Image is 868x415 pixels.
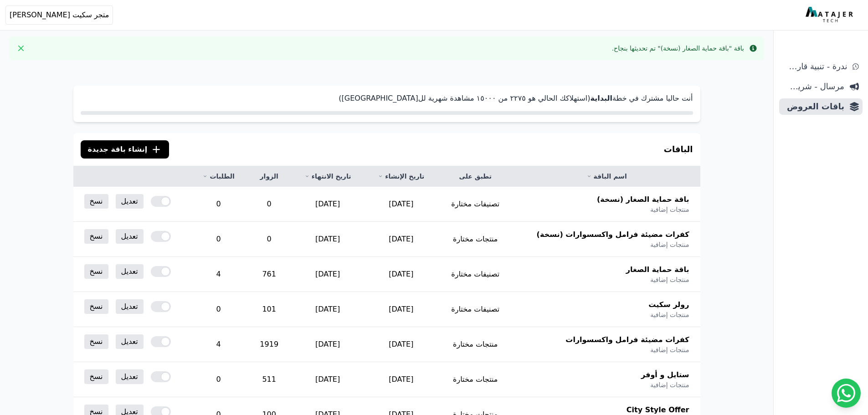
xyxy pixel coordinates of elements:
button: إنشاء باقة جديدة [81,140,169,159]
span: ندرة - تنبية قارب علي النفاذ [783,60,847,73]
a: الطلبات [200,172,236,181]
td: منتجات مختارة [438,327,513,362]
td: تصنيفات مختارة [438,187,513,222]
td: منتجات مختارة [438,222,513,257]
span: إنشاء باقة جديدة [88,144,148,155]
th: تطبق على [438,166,513,187]
a: تعديل [116,194,144,209]
td: 101 [247,292,291,327]
button: Close [14,41,28,56]
td: [DATE] [365,362,438,397]
span: رولر سكيت [648,299,689,310]
a: تاريخ الانتهاء [302,172,354,181]
td: 0 [190,222,247,257]
td: [DATE] [291,362,365,397]
span: باقات العروض [783,100,844,113]
td: منتجات مختارة [438,362,513,397]
span: متجر سكيت [PERSON_NAME] [10,10,109,20]
span: باقة حماية الصغار (نسخة) [597,194,689,205]
td: [DATE] [365,257,438,292]
td: 1919 [247,327,291,362]
span: منتجات إضافية [650,345,689,354]
span: مرسال - شريط دعاية [783,80,844,93]
a: تعديل [116,229,144,244]
a: تعديل [116,369,144,384]
h3: الباقات [664,143,693,156]
td: [DATE] [365,292,438,327]
a: نسخ [84,229,108,244]
a: تاريخ الإنشاء [375,172,427,181]
td: 761 [247,257,291,292]
strong: البداية [590,94,612,102]
div: باقة "باقة حماية الصغار (نسخة)" تم تحديثها بنجاح. [612,44,744,53]
a: نسخ [84,369,108,384]
span: منتجات إضافية [650,240,689,249]
td: 4 [190,257,247,292]
td: [DATE] [365,222,438,257]
span: ستايل و أوفر [641,369,689,380]
td: تصنيفات مختارة [438,257,513,292]
span: منتجات إضافية [650,205,689,214]
td: [DATE] [291,327,365,362]
td: [DATE] [365,327,438,362]
td: [DATE] [291,187,365,222]
td: 511 [247,362,291,397]
td: [DATE] [291,292,365,327]
td: [DATE] [291,257,365,292]
td: 0 [190,362,247,397]
span: منتجات إضافية [650,380,689,389]
a: تعديل [116,334,144,349]
td: 0 [247,187,291,222]
span: كفرات مضيئة فرامل واكسسوارات [565,334,689,345]
button: متجر سكيت [PERSON_NAME] [5,5,113,25]
a: تعديل [116,299,144,314]
td: تصنيفات مختارة [438,292,513,327]
span: باقة حماية الصغار [626,264,689,275]
span: منتجات إضافية [650,275,689,284]
td: 0 [247,222,291,257]
td: 0 [190,187,247,222]
td: [DATE] [291,222,365,257]
a: نسخ [84,194,108,209]
img: MatajerTech Logo [806,7,855,23]
a: نسخ [84,299,108,314]
a: نسخ [84,334,108,349]
td: [DATE] [365,187,438,222]
p: أنت حاليا مشترك في خطة (استهلاكك الحالي هو ٢٢٧٥ من ١٥۰۰۰ مشاهدة شهرية لل[GEOGRAPHIC_DATA]) [81,93,693,104]
td: 0 [190,292,247,327]
a: تعديل [116,264,144,279]
a: نسخ [84,264,108,279]
th: الزوار [247,166,291,187]
span: كفرات مضيئة فرامل واكسسوارات (نسخة) [537,229,689,240]
td: 4 [190,327,247,362]
a: اسم الباقة [524,172,689,181]
span: منتجات إضافية [650,310,689,319]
